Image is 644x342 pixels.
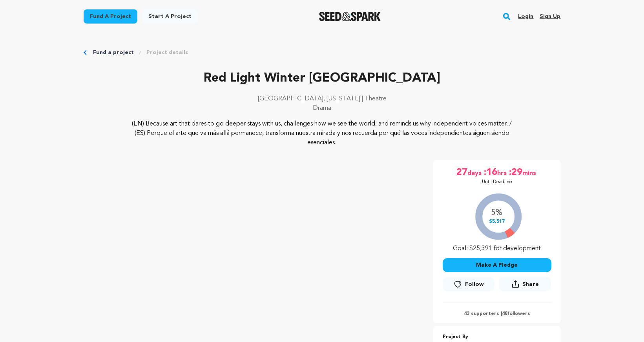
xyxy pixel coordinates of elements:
a: Fund a project [84,9,137,24]
a: Seed&Spark Homepage [319,12,381,21]
p: Red Light Winter [GEOGRAPHIC_DATA] [84,69,561,88]
p: Until Deadline [482,179,512,185]
span: 27 [456,166,467,179]
span: Share [499,277,551,295]
span: :29 [508,166,522,179]
button: Make A Pledge [443,258,551,272]
p: Project By [443,333,551,342]
div: Breadcrumb [84,49,561,56]
a: Start a project [142,9,198,24]
span: Follow [465,280,484,288]
p: (EN) Because art that dares to go deeper stays with us, challenges how we see the world, and remi... [131,119,513,147]
p: 43 supporters | followers [443,311,551,317]
span: :16 [483,166,497,179]
button: Share [499,277,551,291]
span: 48 [502,311,507,316]
a: Login [518,10,533,23]
span: hrs [497,166,508,179]
span: Share [522,280,539,288]
a: Fund a project [93,49,134,56]
a: Sign up [540,10,560,23]
img: Seed&Spark Logo Dark Mode [319,12,381,21]
p: [GEOGRAPHIC_DATA], [US_STATE] | Theatre [84,94,561,104]
a: Project details [146,49,188,56]
a: Follow [443,277,494,291]
span: days [467,166,483,179]
p: Drama [84,104,561,113]
span: mins [522,166,538,179]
